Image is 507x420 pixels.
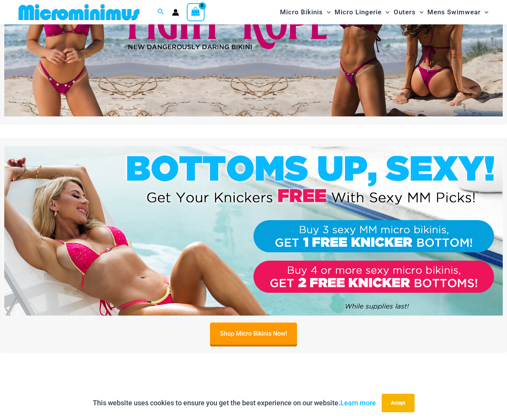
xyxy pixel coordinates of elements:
a: Search icon link [157,7,164,17]
span: Menu Toggle [481,2,488,22]
p: This website uses cookies to ensure you get the best experience on our website. [93,397,376,409]
span: Mens Swimwear [427,2,481,22]
a: Micro LingerieMenu ToggleMenu Toggle [333,2,391,22]
button: Accept [382,394,415,412]
a: View Shopping Cart, empty [187,3,205,21]
img: Buy 3 or 4 Bikinis Get Free Knicker Promo [4,146,503,316]
a: Learn more [340,399,376,407]
a: Mens SwimwearMenu ToggleMenu Toggle [425,2,490,22]
span: Menu Toggle [416,2,423,22]
img: MM SHOP LOGO FLAT [15,3,143,21]
span: Menu Toggle [323,2,331,22]
a: Shop Micro Bikinis Now! [210,323,297,345]
span: Outers [394,2,416,22]
a: Micro BikinisMenu ToggleMenu Toggle [278,2,333,22]
span: Micro Bikinis [280,2,323,22]
span: Micro Lingerie [335,2,382,22]
a: Account icon link [172,9,179,16]
span: Menu Toggle [382,2,389,22]
nav: Site Navigation [277,1,492,23]
a: OutersMenu ToggleMenu Toggle [392,2,425,22]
